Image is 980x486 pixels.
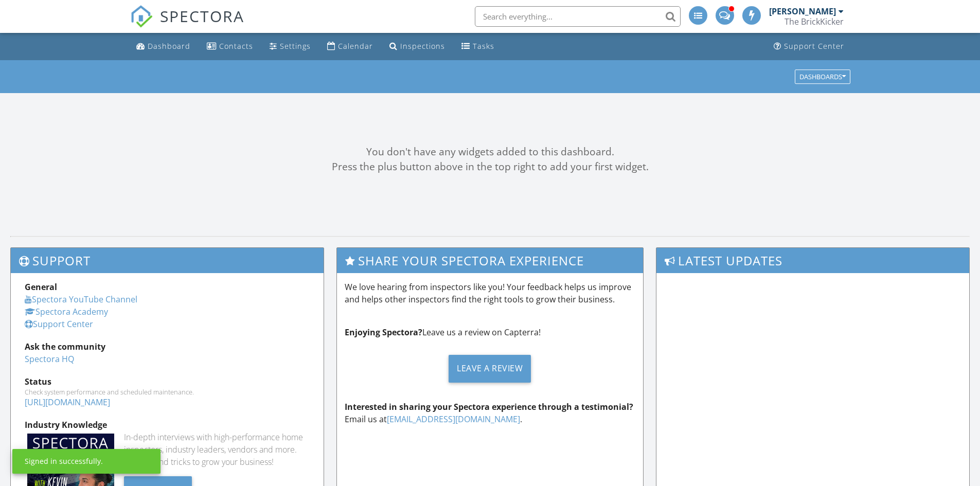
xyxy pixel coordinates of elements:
[25,397,110,408] a: [URL][DOMAIN_NAME]
[160,5,244,27] span: SPECTORA
[25,388,310,396] div: Check system performance and scheduled maintenance.
[130,5,153,28] img: The Best Home Inspection Software - Spectora
[25,340,310,353] div: Ask the community
[337,248,644,273] h3: Share Your Spectora Experience
[784,41,844,51] div: Support Center
[280,41,311,51] div: Settings
[338,41,373,51] div: Calendar
[473,41,494,51] div: Tasks
[10,145,970,159] div: You don't have any widgets added to this dashboard.
[785,16,844,27] div: The BrickKicker
[25,419,310,431] div: Industry Knowledge
[25,294,137,305] a: Spectora YouTube Channel
[449,355,531,383] div: Leave a Review
[11,248,324,273] h3: Support
[323,37,377,56] a: Calendar
[400,41,445,51] div: Inspections
[148,41,190,51] div: Dashboard
[795,69,850,84] button: Dashboards
[25,456,103,466] div: Signed in successfully.
[345,326,636,338] p: Leave us a review on Capterra!
[265,37,315,56] a: Settings
[475,6,681,27] input: Search everything...
[385,37,449,56] a: Inspections
[203,37,257,56] a: Contacts
[10,159,970,174] div: Press the plus button above in the top right to add your first widget.
[130,14,244,35] a: SPECTORA
[387,413,520,425] a: [EMAIL_ADDRESS][DOMAIN_NAME]
[345,281,636,305] p: We love hearing from inspectors like you! Your feedback helps us improve and helps other inspecto...
[345,327,422,338] strong: Enjoying Spectora?
[345,401,633,412] strong: Interested in sharing your Spectora experience through a testimonial?
[345,401,636,425] p: Email us at .
[769,6,836,16] div: [PERSON_NAME]
[25,306,108,317] a: Spectora Academy
[345,347,636,390] a: Leave a Review
[799,73,846,80] div: Dashboards
[124,431,310,468] div: In-depth interviews with high-performance home inspectors, industry leaders, vendors and more. Ge...
[25,353,74,365] a: Spectora HQ
[656,248,969,273] h3: Latest Updates
[132,37,194,56] a: Dashboard
[770,37,848,56] a: Support Center
[25,375,310,388] div: Status
[25,281,57,293] strong: General
[457,37,498,56] a: Tasks
[25,318,93,330] a: Support Center
[219,41,253,51] div: Contacts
